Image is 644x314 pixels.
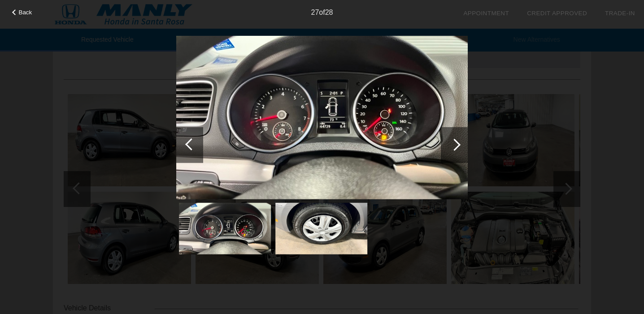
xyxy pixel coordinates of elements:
[311,9,319,16] span: 27
[19,9,32,16] span: Back
[527,10,587,17] a: Credit Approved
[605,10,635,17] a: Trade-In
[179,203,271,254] img: image.aspx
[176,35,468,199] img: image.aspx
[325,9,333,16] span: 28
[463,10,509,17] a: Appointment
[275,203,367,254] img: image.aspx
